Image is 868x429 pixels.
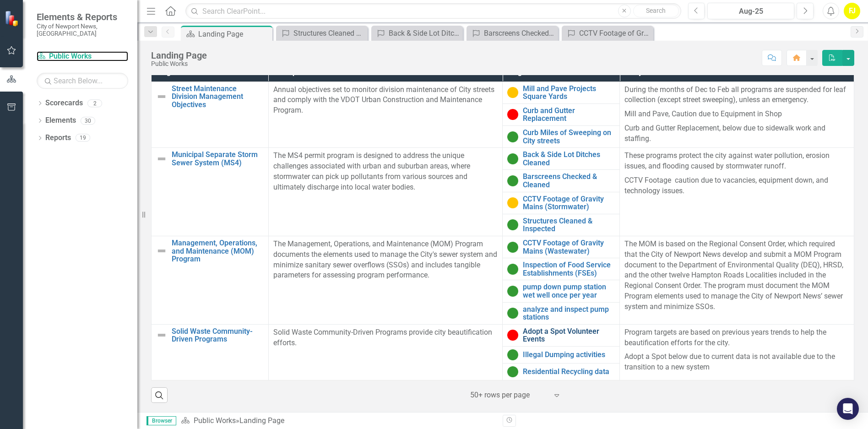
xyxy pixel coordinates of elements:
div: Landing Page [239,416,284,425]
img: On Target [507,242,518,253]
p: During the months of Dec to Feb all programs are suspended for leaf collection (except street swe... [624,85,849,108]
img: Not Defined [156,91,167,102]
img: Caution [507,87,518,98]
a: Curb and Gutter Replacement [523,107,615,123]
p: Program targets are based on previous years trends to help the beautification efforts for the city. [624,327,849,350]
a: Curb Miles of Sweeping on City streets [523,129,615,145]
a: CCTV Footage of Gravity Mains (Stormwater) [564,27,651,39]
a: CCTV Footage of Gravity Mains (Wastewater) [523,239,615,255]
a: Inspection of Food Service Establishments (FSEs) [523,261,615,277]
img: On Target [507,264,518,275]
img: On Target [507,366,518,377]
div: 19 [76,134,90,142]
p: The MOM is based on the Regional Consent Order, which required that the City of Newport News deve... [624,239,849,312]
img: On Target [507,219,518,230]
a: Illegal Dumping activities [523,351,615,359]
span: The MS4 permit program is designed to address the unique challenges associated with urban and sub... [273,151,470,191]
a: Back & Side Lot Ditches Cleaned [374,27,461,39]
span: Search [646,7,666,14]
span: The Management, Operations, and Maintenance (MOM) Program documents the elements used to manage t... [273,239,497,280]
div: 30 [81,117,95,125]
span: Annual objectives set to monitor division maintenance of City streets and comply with the VDOT Ur... [273,85,494,115]
p: CCTV Footage caution due to vacancies, equipment down, and technology issues. [624,174,849,198]
a: analyze and inspect pump stations [523,305,615,321]
img: On Target [507,349,518,360]
img: On Target [507,175,518,186]
div: Public Works [151,60,207,67]
a: Public Works [37,51,128,62]
p: These programs protect the city against water pollution, erosion issues, and flooding caused by s... [624,151,849,174]
div: 2 [87,99,102,107]
p: Curb and Gutter Replacement, below due to sidewalk work and staffing. [624,121,849,144]
div: Back & Side Lot Ditches Cleaned [389,27,461,39]
img: Below Target [507,109,518,120]
a: Elements [45,115,76,126]
a: Municipal Separate Storm Sewer System (MS4) [172,151,264,167]
a: Residential Recycling data [523,368,615,376]
img: Not Defined [156,330,167,341]
a: Reports [45,133,71,143]
a: Scorecards [45,98,83,109]
a: Mill and Pave Projects Square Yards [523,85,615,101]
input: Search ClearPoint... [185,3,681,19]
button: Aug-25 [707,3,794,19]
div: Structures Cleaned & Inspected [293,27,365,39]
img: Below Target [507,330,518,341]
div: Landing Page [151,50,207,60]
img: On Target [507,153,518,164]
a: Structures Cleaned & Inspected [278,27,365,39]
img: Not Defined [156,153,167,164]
button: FJ [844,3,860,19]
img: ClearPoint Strategy [5,11,21,27]
img: On Target [507,308,518,319]
img: Not Defined [156,245,167,256]
img: Caution [507,197,518,208]
div: Barscreens Checked & Cleaned [484,27,556,39]
a: CCTV Footage of Gravity Mains (Stormwater) [523,195,615,211]
a: Public Works [194,416,236,425]
a: Adopt a Spot Volunteer Events [523,327,615,343]
span: Elements & Reports [37,11,128,22]
div: CCTV Footage of Gravity Mains (Stormwater) [579,27,651,39]
div: Aug-25 [711,6,791,17]
span: Browser [146,416,176,425]
a: Street Maintenance Division Management Objectives [172,85,264,109]
p: Solid Waste Community-Driven Programs provide city beautification efforts. [273,327,498,348]
p: Adopt a Spot below due to current data is not available due to the transition to a new system [624,350,849,373]
div: Landing Page [198,28,270,40]
div: » [181,416,496,426]
a: Solid Waste Community-Driven Programs [172,327,264,343]
a: Back & Side Lot Ditches Cleaned [523,151,615,167]
a: Structures Cleaned & Inspected [523,217,615,233]
small: City of Newport News, [GEOGRAPHIC_DATA] [37,22,128,38]
img: On Target [507,286,518,297]
input: Search Below... [37,73,128,89]
div: Open Intercom Messenger [837,398,859,420]
a: Management, Operations, and Maintenance (MOM) Program [172,239,264,263]
a: Barscreens Checked & Cleaned [469,27,556,39]
p: Mill and Pave, Caution due to Equipment in Shop [624,107,849,121]
button: Search [633,5,679,17]
a: Barscreens Checked & Cleaned [523,173,615,189]
a: pump down pump station wet well once per year [523,283,615,299]
img: On Target [507,131,518,142]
